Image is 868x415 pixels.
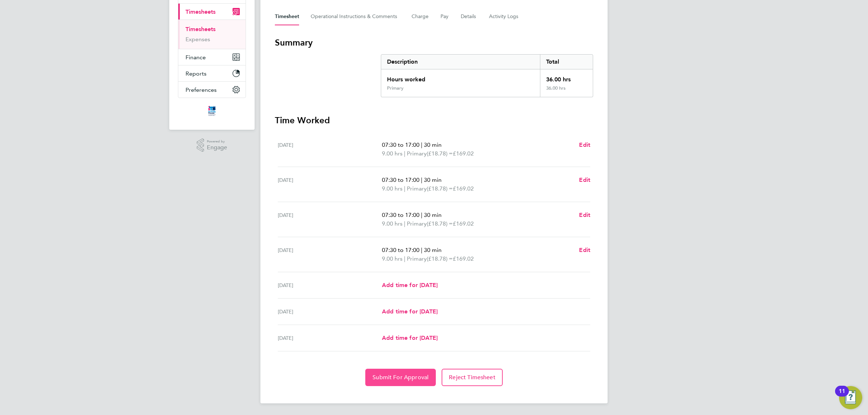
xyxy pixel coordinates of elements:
span: 30 min [424,176,442,183]
span: £169.02 [453,220,474,227]
span: (£18.78) = [427,220,453,227]
a: Timesheets [186,26,216,33]
button: Timesheets [178,4,246,20]
div: [DATE] [278,176,382,193]
div: Timesheets [178,20,246,49]
button: Open Resource Center, 11 new notifications [839,386,862,409]
span: Add time for [DATE] [382,334,438,341]
span: Edit [579,211,590,218]
span: Preferences [186,86,217,93]
span: Primary [407,184,427,193]
button: Charge [412,8,429,25]
span: Primary [407,219,427,228]
button: Details [461,8,477,25]
span: | [404,185,405,192]
button: Operational Instructions & Comments [311,8,400,25]
span: 9.00 hrs [382,185,403,192]
button: Activity Logs [489,8,519,25]
a: Go to home page [178,105,246,117]
a: Powered byEngage [197,138,227,152]
div: [DATE] [278,246,382,263]
span: 9.00 hrs [382,150,403,157]
span: | [404,255,405,262]
a: Add time for [DATE] [382,307,438,316]
img: itsconstruction-logo-retina.png [207,105,217,117]
span: Edit [579,176,590,183]
a: Add time for [DATE] [382,334,438,342]
button: Submit For Approval [365,369,436,386]
a: Add time for [DATE] [382,281,438,290]
span: Primary [407,149,427,158]
span: Finance [186,54,206,61]
span: 9.00 hrs [382,255,403,262]
span: (£18.78) = [427,255,453,262]
div: 36.00 hrs [540,85,593,97]
span: (£18.78) = [427,185,453,192]
button: Preferences [178,82,246,98]
button: Finance [178,49,246,65]
a: Edit [579,211,590,219]
span: | [421,211,422,218]
div: Primary [387,85,404,91]
div: Hours worked [381,69,540,85]
div: [DATE] [278,307,382,316]
span: 30 min [424,211,442,218]
span: 07:30 to 17:00 [382,247,420,253]
div: [DATE] [278,281,382,290]
a: Expenses [186,36,210,43]
span: | [421,247,422,253]
div: [DATE] [278,334,382,342]
span: Reject Timesheet [449,374,495,381]
span: | [404,220,405,227]
span: Engage [207,145,227,151]
span: Edit [579,247,590,253]
a: Edit [579,141,590,149]
span: Timesheets [186,8,216,15]
h3: Time Worked [275,115,593,126]
span: (£18.78) = [427,150,453,157]
span: 07:30 to 17:00 [382,141,420,148]
span: Submit For Approval [373,374,429,381]
section: Timesheet [275,37,593,386]
span: 07:30 to 17:00 [382,211,420,218]
div: Summary [381,54,593,97]
span: 9.00 hrs [382,220,403,227]
a: Edit [579,176,590,184]
span: Edit [579,141,590,148]
span: Primary [407,254,427,263]
a: Edit [579,246,590,254]
span: Reports [186,70,207,77]
span: 30 min [424,141,442,148]
div: Total [540,55,593,69]
span: 07:30 to 17:00 [382,176,420,183]
div: 36.00 hrs [540,69,593,85]
button: Pay [441,8,449,25]
span: Powered by [207,138,227,145]
span: | [404,150,405,157]
span: | [421,141,422,148]
span: 30 min [424,247,442,253]
div: 11 [839,391,845,401]
button: Timesheet [275,8,299,25]
span: | [421,176,422,183]
span: Add time for [DATE] [382,282,438,288]
div: [DATE] [278,211,382,228]
span: £169.02 [453,150,474,157]
button: Reports [178,65,246,81]
button: Reject Timesheet [442,369,503,386]
div: Description [381,55,540,69]
div: [DATE] [278,141,382,158]
span: £169.02 [453,255,474,262]
span: Add time for [DATE] [382,308,438,315]
h3: Summary [275,37,593,48]
span: £169.02 [453,185,474,192]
